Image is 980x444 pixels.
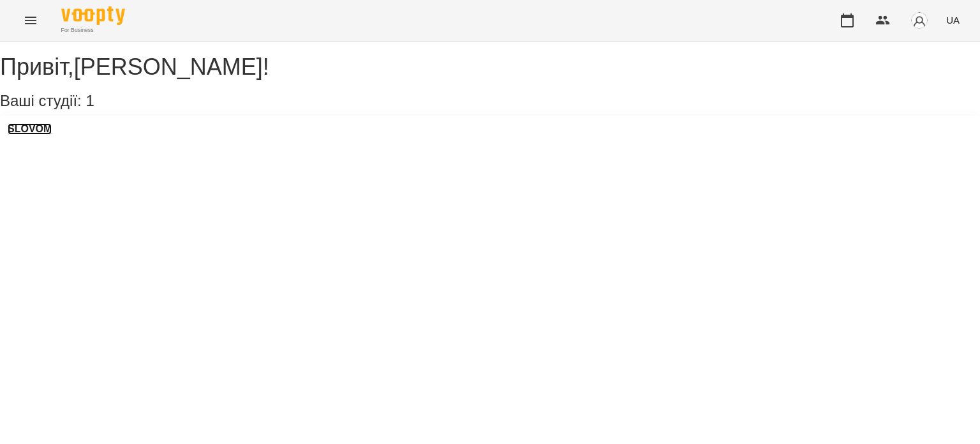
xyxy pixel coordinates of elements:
[8,123,52,135] a: SLOVOM
[15,5,46,36] button: Menu
[61,26,125,34] span: For Business
[61,6,125,25] img: Voopty Logo
[910,11,928,29] img: avatar_s.png
[941,8,965,32] button: UA
[85,92,94,109] span: 1
[946,13,960,27] span: UA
